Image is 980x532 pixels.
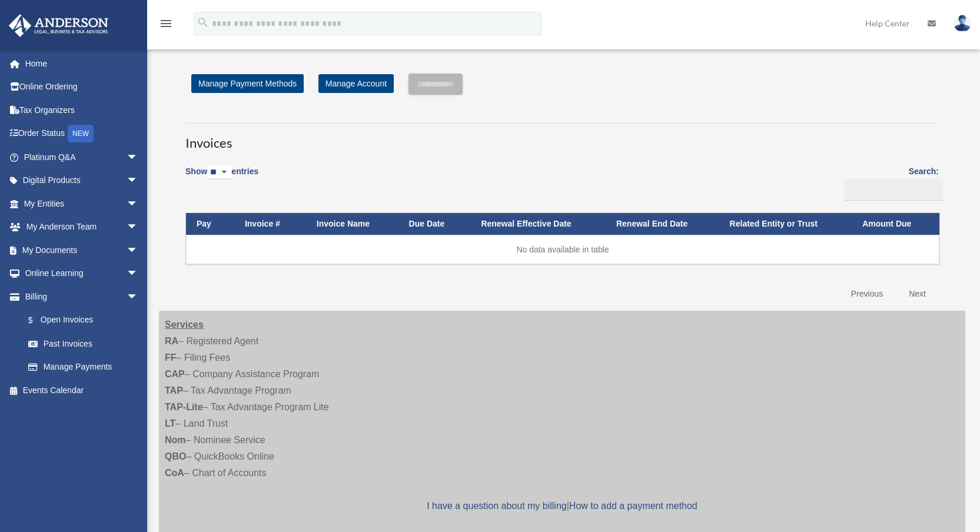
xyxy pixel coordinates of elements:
a: My Entitiesarrow_drop_down [8,192,156,215]
strong: CoA [165,468,184,478]
strong: TAP [165,385,183,395]
a: I have a question about my billing [427,501,566,511]
th: Invoice #: activate to sort column ascending [234,213,306,235]
label: Show entries [185,164,258,191]
span: arrow_drop_down [127,262,150,286]
a: Online Ordering [8,75,156,99]
a: Online Learningarrow_drop_down [8,262,156,285]
span: arrow_drop_down [127,145,150,169]
label: Search: [841,164,939,201]
span: arrow_drop_down [127,285,150,309]
a: Digital Productsarrow_drop_down [8,169,156,192]
th: Renewal End Date: activate to sort column ascending [606,213,719,235]
a: $Open Invoices [16,308,144,332]
i: search [197,16,210,29]
a: Next [900,282,935,306]
a: Past Invoices [16,332,150,355]
span: arrow_drop_down [127,169,150,193]
a: Order StatusNEW [8,122,156,146]
a: Tax Organizers [8,98,156,122]
strong: LT [165,418,175,428]
select: Showentries [207,166,231,179]
a: Manage Payments [16,355,150,379]
strong: QBO [165,451,186,461]
span: arrow_drop_down [127,215,150,240]
strong: CAP [165,369,185,379]
a: Events Calendar [8,378,156,402]
a: Home [8,52,156,75]
th: Pay: activate to sort column descending [186,213,234,235]
div: NEW [68,125,94,142]
a: menu [159,21,173,31]
a: How to add a payment method [569,501,697,511]
th: Renewal Effective Date: activate to sort column ascending [470,213,606,235]
strong: RA [165,336,178,346]
strong: Services [165,320,204,330]
img: User Pic [954,15,971,32]
i: menu [159,16,173,31]
input: Search: [845,179,943,201]
strong: FF [165,353,177,363]
span: arrow_drop_down [127,192,150,216]
th: Due Date: activate to sort column ascending [398,213,471,235]
th: Related Entity or Trust: activate to sort column ascending [719,213,852,235]
span: $ [35,313,41,328]
a: Manage Account [318,74,394,93]
th: Amount Due: activate to sort column ascending [852,213,939,235]
a: Previous [842,282,892,306]
td: No data available in table [186,235,939,264]
a: Billingarrow_drop_down [8,285,150,308]
strong: Nom [165,435,186,445]
span: arrow_drop_down [127,238,150,262]
p: | [165,498,959,514]
img: Anderson Advisors Platinum Portal [5,14,112,37]
h3: Invoices [185,123,939,152]
a: Manage Payment Methods [191,74,304,93]
strong: TAP-Lite [165,402,203,412]
a: My Anderson Teamarrow_drop_down [8,215,156,239]
a: My Documentsarrow_drop_down [8,238,156,262]
th: Invoice Name: activate to sort column ascending [306,213,398,235]
a: Platinum Q&Aarrow_drop_down [8,145,156,169]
